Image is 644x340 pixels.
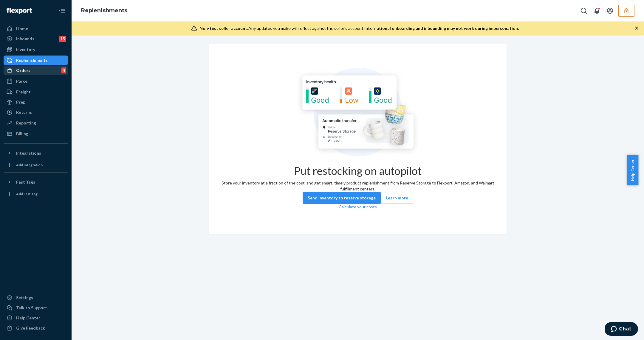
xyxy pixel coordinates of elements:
[16,99,25,105] div: Prep
[4,87,68,97] a: Freight
[294,165,422,177] h1: Put restocking on autopilot
[4,97,68,107] a: Prep
[16,162,43,167] div: Add Integration
[16,315,40,321] div: Help Center
[7,8,32,14] img: Flexport logo
[4,189,68,199] a: Add Fast Tag
[4,323,68,333] button: Give Feedback
[4,303,68,313] button: Talk to Support
[4,56,68,65] a: Replenishments
[339,204,377,209] a: Calculate your costs
[16,47,35,53] div: Inventory
[16,305,47,311] div: Talk to Support
[16,191,38,196] div: Add Fast Tag
[214,180,502,192] div: Store your inventory at a fraction of the cost, and get smart, timely product replenishment from ...
[16,36,34,42] div: Inbounds
[591,5,603,17] button: Open notifications
[199,26,248,31] span: Non-test seller account:
[16,26,28,32] div: Home
[4,177,68,187] button: Fast Tags
[4,313,68,323] a: Help Center
[199,25,519,31] div: Any updates you make will reflect against the seller's account.
[4,24,68,33] a: Home
[4,45,68,54] a: Inventory
[16,57,48,63] div: Replenishments
[16,78,29,84] div: Parcel
[4,129,68,139] a: Billing
[61,67,66,73] div: 4
[605,322,638,337] iframe: Opens a widget where you can chat to one of our agents
[4,148,68,158] button: Integrations
[16,67,30,73] div: Orders
[295,68,420,159] img: Empty list
[4,160,68,170] a: Add Integration
[81,7,127,14] a: Replenishments
[4,107,68,117] a: Returns
[4,34,68,44] a: Inbounds15
[76,2,132,19] ol: breadcrumbs
[16,120,36,126] div: Reporting
[56,5,68,17] button: Close Navigation
[16,150,41,156] div: Integrations
[381,192,413,204] button: Learn more
[4,118,68,128] a: Reporting
[4,293,68,302] a: Settings
[303,192,381,204] button: Send inventory to reserve storage
[604,5,616,17] button: Open account menu
[16,325,45,331] div: Give Feedback
[16,109,32,115] div: Returns
[4,76,68,86] a: Parcel
[578,5,590,17] button: Open Search Box
[16,295,33,301] div: Settings
[4,66,68,75] a: Orders4
[627,155,638,185] button: Help Center
[16,131,28,137] div: Billing
[16,179,35,185] div: Fast Tags
[59,36,66,42] div: 15
[364,26,519,31] span: International onboarding and inbounding may not work during impersonation.
[16,89,31,95] div: Freight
